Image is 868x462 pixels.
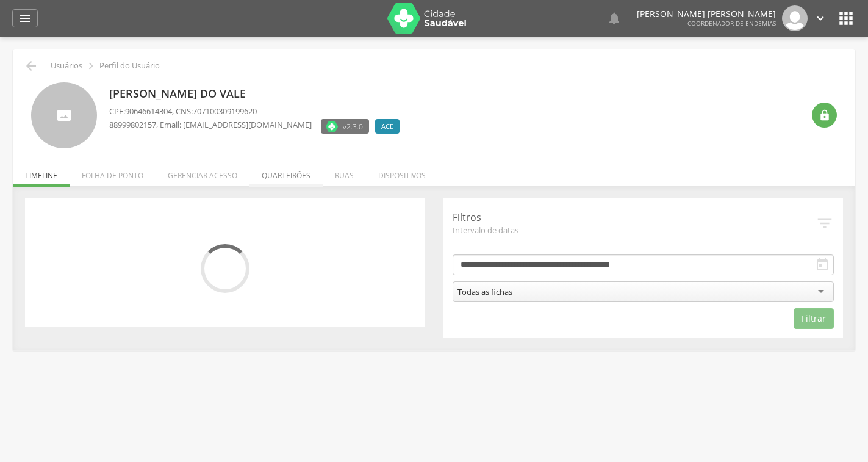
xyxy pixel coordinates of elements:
[109,106,406,117] p: CPF: , CNS:
[321,119,369,134] label: Versão do aplicativo
[457,286,512,297] div: Todas as fichas
[366,158,438,187] li: Dispositivos
[381,121,393,131] span: ACE
[453,225,816,236] span: Intervalo de datas
[109,119,312,131] p: , Email: [EMAIL_ADDRESS][DOMAIN_NAME]
[193,106,257,117] span: 707100309199620
[819,109,831,121] i: 
[687,19,776,27] span: Coordenador de Endemias
[249,158,323,187] li: Quarteirões
[84,59,98,73] i: 
[109,86,406,102] p: [PERSON_NAME] do Vale
[814,5,827,31] a: 
[815,258,830,272] i: 
[816,214,834,233] i: 
[109,119,156,130] span: 88999802157
[607,5,622,31] a: 
[70,158,156,187] li: Folha de ponto
[836,9,856,28] i: 
[156,158,249,187] li: Gerenciar acesso
[343,120,363,132] span: v2.3.0
[607,11,622,26] i: 
[637,10,776,18] p: [PERSON_NAME] [PERSON_NAME]
[794,308,834,329] button: Filtrar
[125,106,172,117] span: 90646614304
[51,61,82,71] p: Usuários
[18,11,32,26] i: 
[453,211,816,225] p: Filtros
[814,12,827,25] i: 
[12,9,38,27] a: 
[99,61,160,71] p: Perfil do Usuário
[323,158,366,187] li: Ruas
[812,103,837,128] div: Resetar senha
[24,59,38,73] i: Voltar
